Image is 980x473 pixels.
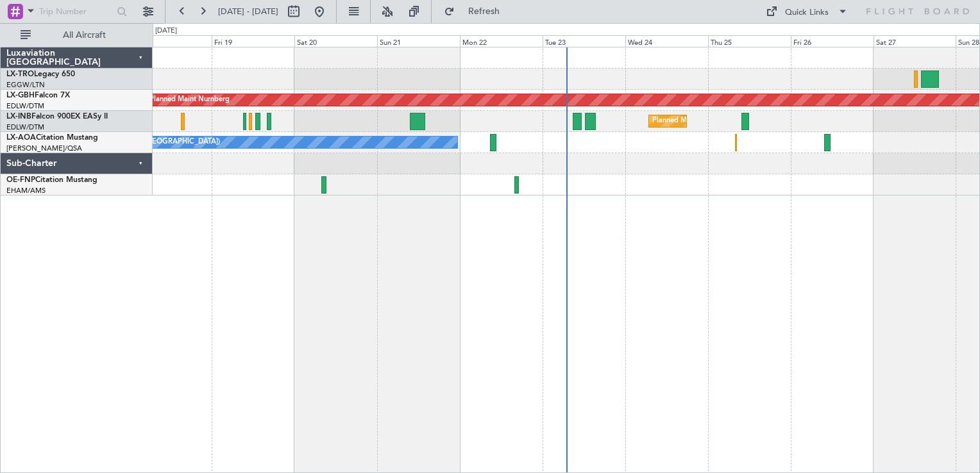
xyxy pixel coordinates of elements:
[377,35,460,47] div: Sun 21
[129,35,212,47] div: Thu 18
[6,122,44,132] a: EDLW/DTM
[652,112,854,131] div: Planned Maint [GEOGRAPHIC_DATA] ([GEOGRAPHIC_DATA])
[94,133,220,152] div: No Crew Nice ([GEOGRAPHIC_DATA])
[212,35,294,47] div: Fri 19
[874,35,956,47] div: Sat 27
[6,80,45,90] a: EGGW/LTN
[218,6,278,17] span: [DATE] - [DATE]
[6,186,46,195] a: EHAM/AMS
[708,35,791,47] div: Thu 25
[457,7,511,16] span: Refresh
[6,144,82,153] a: [PERSON_NAME]/QSA
[791,35,874,47] div: Fri 26
[6,113,108,120] a: LX-INBFalcon 900EX EASy II
[6,92,35,99] span: LX-GBH
[460,35,543,47] div: Mon 22
[6,176,97,184] a: OE-FNPCitation Mustang
[785,6,829,19] div: Quick Links
[14,25,139,46] button: All Aircraft
[6,134,36,142] span: LX-AOA
[294,35,377,47] div: Sat 20
[6,101,44,111] a: EDLW/DTM
[149,90,230,110] div: Planned Maint Nurnberg
[6,134,98,142] a: LX-AOACitation Mustang
[155,26,177,37] div: [DATE]
[6,71,34,78] span: LX-TRO
[6,176,35,184] span: OE-FNP
[6,113,31,120] span: LX-INB
[6,92,70,99] a: LX-GBHFalcon 7X
[6,71,75,78] a: LX-TROLegacy 650
[39,2,113,21] input: Trip Number
[543,35,625,47] div: Tue 23
[625,35,708,47] div: Wed 24
[759,1,854,22] button: Quick Links
[438,1,515,22] button: Refresh
[33,31,135,40] span: All Aircraft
